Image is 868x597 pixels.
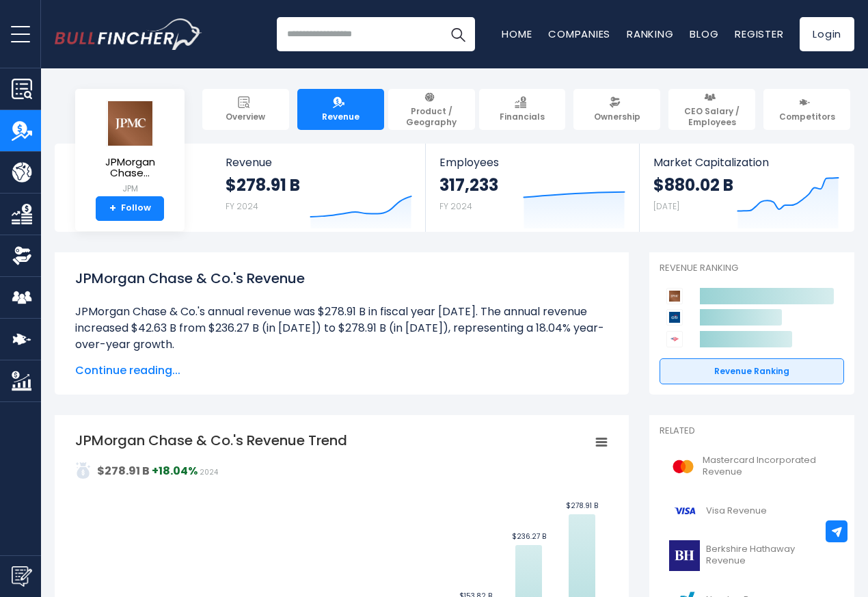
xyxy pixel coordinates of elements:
[660,358,844,384] a: Revenue Ranking
[426,144,638,232] a: Employees 317,233 FY 2024
[594,111,640,122] span: Ownership
[660,537,844,574] a: Berkshire Hathaway Revenue
[675,106,749,127] span: CEO Salary / Employees
[226,200,258,212] small: FY 2024
[152,463,198,479] strong: +18.04%
[96,196,164,221] a: +Follow
[627,27,673,41] a: Ranking
[660,263,844,274] p: Revenue Ranking
[502,27,532,41] a: Home
[668,451,699,482] img: MA logo
[212,144,426,232] a: Revenue $278.91 B FY 2024
[226,156,412,169] span: Revenue
[479,89,566,130] a: Financials
[640,144,853,232] a: Market Capitalization $880.02 B [DATE]
[653,174,733,196] strong: $880.02 B
[548,27,610,41] a: Companies
[763,89,850,130] a: Competitors
[55,18,202,50] a: Go to homepage
[690,27,718,41] a: Blog
[75,431,347,450] tspan: JPMorgan Chase & Co.'s Revenue Trend
[12,246,32,266] img: Ownership
[735,27,783,41] a: Register
[660,492,844,530] a: Visa Revenue
[55,18,202,50] img: Bullfincher logo
[668,540,702,571] img: BRK-B logo
[666,288,683,304] img: JPMorgan Chase & Co. competitors logo
[779,111,835,122] span: Competitors
[660,448,844,486] a: Mastercard Incorporated Revenue
[75,304,608,353] li: JPMorgan Chase & Co.'s annual revenue was $278.91 B in fiscal year [DATE]. The annual revenue inc...
[388,89,475,130] a: Product / Geography
[439,156,625,169] span: Employees
[668,496,702,527] img: V logo
[297,89,384,130] a: Revenue
[202,89,289,130] a: Overview
[500,111,545,122] span: Financials
[322,111,360,122] span: Revenue
[668,89,755,130] a: CEO Salary / Employees
[441,17,475,51] button: Search
[86,183,174,195] small: JPM
[75,362,608,379] span: Continue reading...
[86,157,174,179] span: JPMorgan Chase...
[97,463,150,479] strong: $278.91 B
[75,462,92,479] img: addasd
[666,309,683,326] img: Citigroup competitors logo
[666,331,683,347] img: Bank of America Corporation competitors logo
[439,174,498,196] strong: 317,233
[200,467,218,477] span: 2024
[226,174,300,196] strong: $278.91 B
[512,531,546,542] text: $236.27 B
[439,200,472,212] small: FY 2024
[653,156,839,169] span: Market Capitalization
[109,202,116,215] strong: +
[566,501,598,511] text: $278.91 B
[660,425,844,437] p: Related
[85,100,174,196] a: JPMorgan Chase... JPM
[394,106,469,127] span: Product / Geography
[653,200,679,212] small: [DATE]
[573,89,660,130] a: Ownership
[75,268,608,289] h1: JPMorgan Chase & Co.'s Revenue
[226,111,265,122] span: Overview
[800,17,854,51] a: Login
